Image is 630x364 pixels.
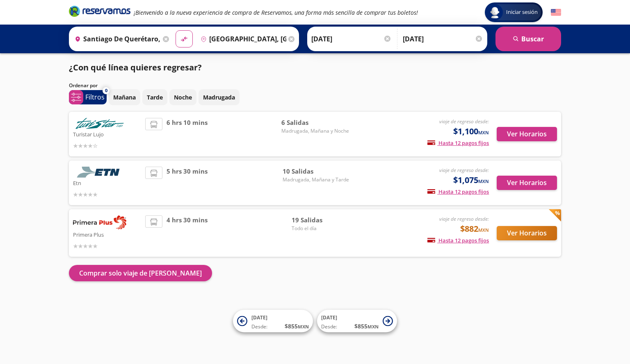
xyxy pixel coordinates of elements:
img: Turistar Lujo [73,118,126,129]
span: Madrugada, Mañana y Tarde [283,176,349,183]
em: viaje de regreso desde: [439,215,489,222]
small: MXN [478,129,489,136]
span: Iniciar sesión [503,8,541,16]
small: MXN [478,178,489,184]
p: ¿Con qué línea quieres regresar? [69,61,202,74]
button: [DATE]Desde:$855MXN [233,310,313,332]
span: $ 855 [285,322,309,330]
button: Ver Horarios [497,176,557,190]
span: Desde: [321,323,337,330]
input: Buscar Destino [197,29,287,49]
span: 10 Salidas [283,167,349,176]
span: 0 [105,87,107,94]
span: $1,075 [453,174,489,186]
p: Mañana [113,93,136,102]
span: $882 [460,223,489,235]
button: Ver Horarios [497,226,557,240]
button: Noche [169,89,196,105]
i: Brand Logo [69,5,130,17]
a: Brand Logo [69,5,130,20]
span: [DATE] [321,314,337,321]
input: Opcional [403,29,483,49]
p: Turistar Lujo [73,129,141,139]
button: Ver Horarios [497,127,557,141]
span: 6 hrs 10 mins [167,118,208,150]
button: Tarde [142,89,167,105]
span: Todo el día [292,225,349,232]
p: Etn [73,178,141,188]
p: Primera Plus [73,229,141,239]
span: Hasta 12 pagos fijos [427,188,489,195]
span: 6 Salidas [281,118,349,127]
p: Tarde [147,93,163,102]
em: ¡Bienvenido a la nueva experiencia de compra de Reservamos, una forma más sencilla de comprar tus... [134,9,418,16]
p: Noche [174,93,192,102]
button: [DATE]Desde:$855MXN [317,310,397,332]
button: Madrugada [199,89,240,105]
button: 0Filtros [69,90,107,104]
span: Desde: [251,323,267,330]
p: Madrugada [203,93,235,102]
span: Hasta 12 pagos fijos [427,237,489,244]
span: 4 hrs 30 mins [167,215,208,251]
span: [DATE] [251,314,267,321]
em: viaje de regreso desde: [439,167,489,174]
span: Madrugada, Mañana y Noche [281,127,349,135]
button: Mañana [109,89,140,105]
span: $1,100 [453,125,489,138]
p: Filtros [85,92,105,102]
input: Buscar Origen [71,29,161,49]
span: 5 hrs 30 mins [167,167,208,199]
p: Ordenar por [69,82,98,89]
span: 19 Salidas [292,215,349,225]
input: Elegir Fecha [311,29,392,49]
img: Etn [73,167,126,178]
button: Buscar [495,27,561,51]
em: viaje de regreso desde: [439,118,489,125]
button: English [551,7,561,18]
span: Hasta 12 pagos fijos [427,139,489,147]
small: MXN [298,323,309,330]
button: Comprar solo viaje de [PERSON_NAME] [69,265,212,281]
small: MXN [367,323,379,330]
img: Primera Plus [73,215,126,229]
span: $ 855 [354,322,379,330]
small: MXN [478,227,489,233]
